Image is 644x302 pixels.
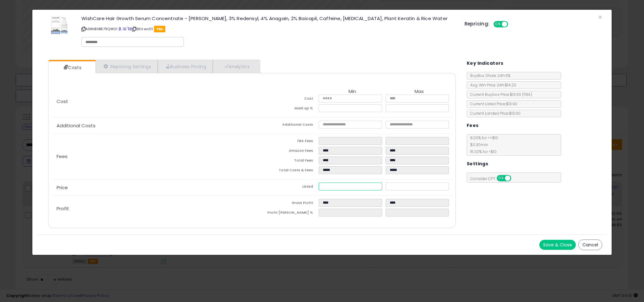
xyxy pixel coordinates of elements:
[81,16,455,21] h3: WishCare Hair Growth Serum Concentrate - [PERSON_NAME], 3% Redensyl, 4% Anagain, 2% Baicapil, Caf...
[467,82,516,88] span: Avg. Win Price 24h: $14.23
[158,60,213,73] a: Business Pricing
[154,26,166,32] span: FBA
[386,89,452,95] th: Max
[467,122,479,129] h5: Fees
[467,149,497,154] span: 15.00 % for > $10
[213,60,259,73] a: Analytics
[467,160,488,168] h5: Settings
[467,59,504,67] h5: Key Indicators
[578,239,602,250] button: Cancel
[252,209,319,218] td: Profit [PERSON_NAME] %
[467,92,532,97] span: Current Buybox Price:
[252,121,319,130] td: Additional Costs
[467,142,488,147] span: $0.30 min
[52,185,252,190] p: Price
[118,26,122,31] a: BuyBox page
[48,61,95,74] a: Costs
[598,13,602,22] span: ×
[467,111,520,116] span: Current Landed Price: $13.90
[467,73,510,78] span: BuyBox Share 24h: 6%
[465,21,490,26] h5: Repricing:
[52,99,252,104] p: Cost
[510,92,532,97] span: $13.90
[319,89,385,95] th: Min
[467,176,520,181] span: Consider CPT:
[507,22,517,27] span: OFF
[252,147,319,156] td: Amazon Fees
[539,240,576,250] button: Save & Close
[252,104,319,114] td: Mark up %
[81,24,455,34] p: ASIN: B0B573QW21 | SKU: wc01
[252,137,319,147] td: FBA Fees
[252,199,319,209] td: Gross Profit
[127,26,131,31] a: Your listing only
[252,95,319,104] td: Cost
[497,176,505,181] span: ON
[96,60,158,73] a: Repricing Settings
[467,101,517,107] span: Current Listed Price: $13.90
[467,135,498,154] span: 8.00 % for <= $10
[494,22,502,27] span: ON
[52,206,252,211] p: Profit
[252,183,319,192] td: Listed
[52,154,252,159] p: Fees
[510,176,520,181] span: OFF
[522,92,532,97] span: ( FBA )
[123,26,126,31] a: All offer listings
[52,123,252,128] p: Additional Costs
[50,16,69,35] img: 4150OTCzbML._SL60_.jpg
[252,156,319,166] td: Total Fees
[252,166,319,176] td: Total Costs & Fees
